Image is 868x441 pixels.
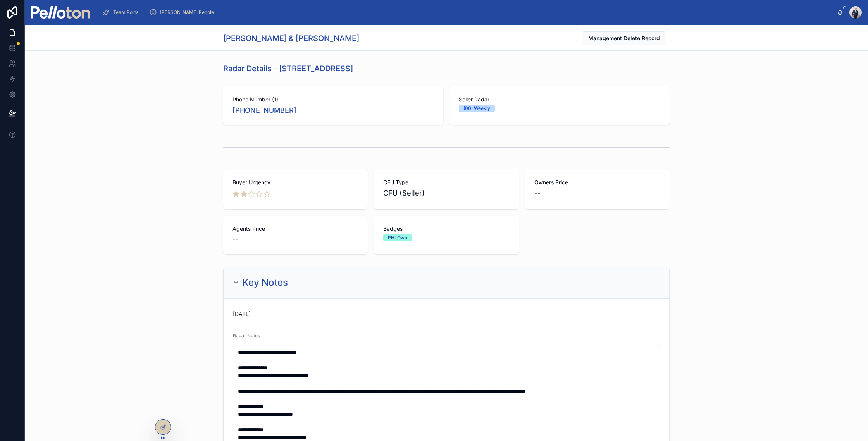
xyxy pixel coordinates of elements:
img: App logo [31,6,90,19]
span: -- [232,234,239,245]
div: scrollable content [96,4,837,21]
span: Badges [383,225,509,233]
span: Management Delete Record [588,34,660,42]
a: Team Portal [100,5,145,19]
span: Phone Number (1) [232,96,434,103]
span: [PERSON_NAME] People [160,9,214,15]
p: [DATE] [233,310,251,318]
a: [PHONE_NUMBER] [232,105,296,116]
span: Radar Notes [233,333,260,338]
button: Management Delete Record [582,31,666,45]
h2: Key Notes [242,276,288,289]
div: PH: Own [388,234,407,241]
h1: Radar Details - [STREET_ADDRESS] [223,63,353,74]
span: Owners Price [534,178,660,186]
span: -- [534,188,541,199]
span: Team Portal [113,9,140,15]
div: (00) Weekly [463,105,490,112]
span: Seller Radar [459,96,660,103]
span: Buyer Urgency [232,178,358,186]
span: Agents Price [232,225,358,233]
a: [PERSON_NAME] People [147,5,219,19]
h1: [PERSON_NAME] & [PERSON_NAME] [223,33,359,44]
span: CFU Type [383,178,509,186]
span: CFU (Seller) [383,188,509,199]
